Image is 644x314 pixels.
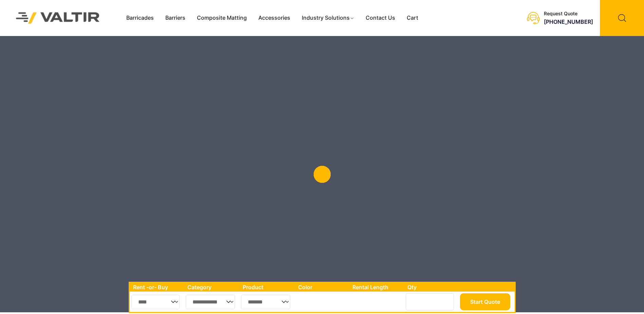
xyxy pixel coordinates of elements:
th: Product [239,283,295,292]
th: Category [184,283,240,292]
th: Rent -or- Buy [130,283,184,292]
th: Color [295,283,349,292]
div: Request Quote [544,11,593,17]
a: Barricades [121,13,160,23]
a: Barriers [160,13,191,23]
a: Composite Matting [191,13,253,23]
a: Accessories [253,13,296,23]
button: Start Quote [460,293,510,310]
th: Rental Length [349,283,404,292]
th: Qty [404,283,458,292]
a: Contact Us [360,13,401,23]
a: [PHONE_NUMBER] [544,18,593,25]
img: Valtir Rentals [7,3,109,32]
a: Industry Solutions [296,13,360,23]
a: Cart [401,13,424,23]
